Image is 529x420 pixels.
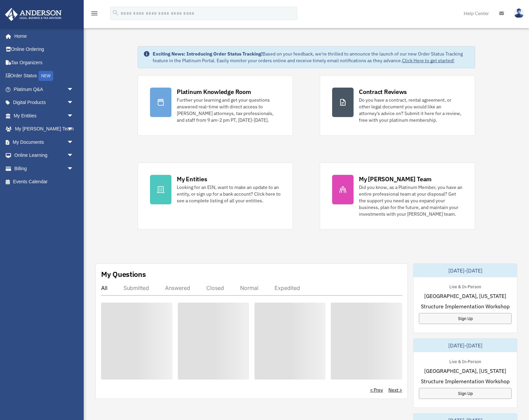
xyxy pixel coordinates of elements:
[177,97,281,123] div: Further your learning and get your questions answered real-time with direct access to [PERSON_NAM...
[67,162,80,176] span: arrow_drop_down
[421,302,510,310] span: Structure Implementation Workshop
[67,135,80,149] span: arrow_drop_down
[275,285,300,291] div: Expedited
[165,285,190,291] div: Answered
[5,135,84,149] a: My Documentsarrow_drop_down
[320,75,475,136] a: Contract Reviews Do you have a contract, rental agreement, or other legal document you would like...
[67,96,80,110] span: arrow_drop_down
[421,377,510,385] span: Structure Implementation Workshop
[3,8,64,21] img: Anderson Advisors Platinum Portal
[359,97,463,123] div: Do you have a contract, rental agreement, or other legal document you would like an attorney's ad...
[67,83,80,96] span: arrow_drop_down
[514,8,524,18] img: User Pic
[424,292,506,300] span: [GEOGRAPHIC_DATA], [US_STATE]
[240,285,258,291] div: Normal
[419,313,512,324] a: Sign Up
[153,50,469,64] div: Based on your feedback, we're thrilled to announce the launch of our new Order Status Tracking fe...
[39,71,53,81] div: NEW
[5,162,84,175] a: Billingarrow_drop_down
[5,175,84,189] a: Events Calendar
[67,149,80,163] span: arrow_drop_down
[138,75,293,136] a: Platinum Knowledge Room Further your learning and get your questions answered real-time with dire...
[124,285,149,291] div: Submitted
[359,175,432,183] div: My [PERSON_NAME] Team
[5,109,84,122] a: My Entitiesarrow_drop_down
[359,88,407,96] div: Contract Reviews
[5,56,84,69] a: Tax Organizers
[444,283,486,290] div: Live & In-Person
[90,9,98,17] i: menu
[413,339,517,352] div: [DATE]-[DATE]
[153,51,262,57] strong: Exciting News: Introducing Order Status Tracking!
[67,122,80,136] span: arrow_drop_down
[101,285,107,291] div: All
[67,109,80,123] span: arrow_drop_down
[177,184,281,204] div: Looking for an EIN, want to make an update to an entity, or sign up for a bank account? Click her...
[402,58,454,64] a: Click Here to get started!
[5,96,84,109] a: Digital Productsarrow_drop_down
[101,269,146,279] div: My Questions
[5,122,84,136] a: My [PERSON_NAME] Teamarrow_drop_down
[320,163,475,230] a: My [PERSON_NAME] Team Did you know, as a Platinum Member, you have an entire professional team at...
[444,357,486,364] div: Live & In-Person
[370,387,383,393] a: < Prev
[5,83,84,96] a: Platinum Q&Aarrow_drop_down
[419,388,512,399] a: Sign Up
[424,367,506,375] span: [GEOGRAPHIC_DATA], [US_STATE]
[112,9,119,16] i: search
[413,264,517,277] div: [DATE]-[DATE]
[206,285,224,291] div: Closed
[138,163,293,230] a: My Entities Looking for an EIN, want to make an update to an entity, or sign up for a bank accoun...
[5,29,80,43] a: Home
[177,88,251,96] div: Platinum Knowledge Room
[5,149,84,162] a: Online Learningarrow_drop_down
[177,175,207,183] div: My Entities
[388,387,402,393] a: Next >
[359,184,463,217] div: Did you know, as a Platinum Member, you have an entire professional team at your disposal? Get th...
[5,43,84,56] a: Online Ordering
[5,69,84,83] a: Order StatusNEW
[90,12,98,17] a: menu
